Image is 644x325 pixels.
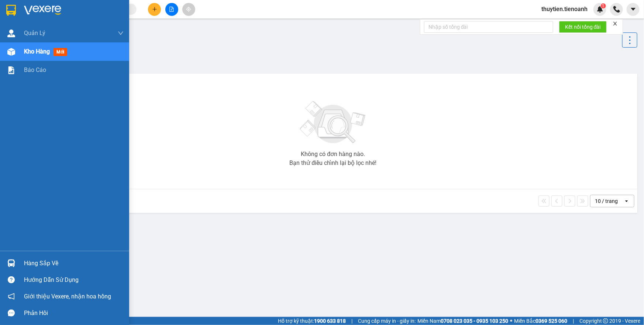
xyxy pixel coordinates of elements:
[7,30,15,37] img: warehouse-icon
[6,5,16,16] img: logo-vxr
[8,310,15,317] span: message
[424,21,553,33] input: Nhập số tổng đài
[24,65,46,75] span: Báo cáo
[169,7,174,12] span: file-add
[602,3,605,8] span: 1
[613,6,620,13] img: phone-icon
[417,317,508,325] span: Miền Nam
[152,7,157,12] span: plus
[24,308,124,319] div: Phản hồi
[301,151,365,157] div: Không có đơn hàng nào.
[624,198,630,204] svg: open
[8,276,15,283] span: question-circle
[358,317,416,325] span: Cung cấp máy in - giấy in:
[278,317,346,325] span: Hỗ trợ kỹ thuật:
[24,292,111,301] span: Giới thiệu Vexere, nhận hoa hồng
[603,318,608,324] span: copyright
[7,48,15,56] img: warehouse-icon
[24,258,124,269] div: Hàng sắp về
[510,319,512,322] span: ⚪️
[290,160,377,166] div: Bạn thử điều chỉnh lại bộ lọc nhé!
[7,259,15,267] img: warehouse-icon
[559,21,607,33] button: Kết nối tổng đài
[565,23,601,31] span: Kết nối tổng đài
[24,28,45,38] span: Quản Lý
[595,197,618,205] div: 10 / trang
[7,66,15,74] img: solution-icon
[441,318,508,324] strong: 0708 023 035 - 0935 103 250
[165,3,178,16] button: file-add
[314,318,346,324] strong: 1900 633 818
[597,6,603,13] img: icon-new-feature
[186,7,191,12] span: aim
[630,6,637,13] span: caret-down
[296,97,370,148] img: svg+xml;base64,PHN2ZyBjbGFzcz0ibGlzdC1wbHVnX19zdmciIHhtbG5zPSJodHRwOi8vd3d3LnczLm9yZy8yMDAwL3N2Zy...
[54,48,67,56] span: mới
[24,274,124,286] div: Hướng dẫn sử dụng
[514,317,567,325] span: Miền Bắc
[535,4,593,14] span: thuytien.tienoanh
[535,318,567,324] strong: 0369 525 060
[573,317,574,325] span: |
[627,3,640,16] button: caret-down
[8,293,15,300] span: notification
[601,3,606,8] sup: 1
[118,30,124,36] span: down
[182,3,195,16] button: aim
[148,3,161,16] button: plus
[351,317,352,325] span: |
[613,21,618,26] span: close
[24,48,50,55] span: Kho hàng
